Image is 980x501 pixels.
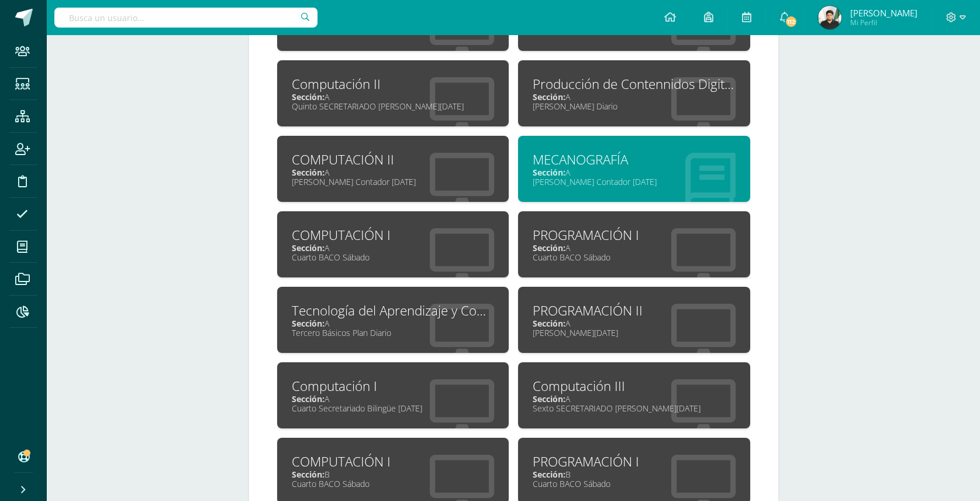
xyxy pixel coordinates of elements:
[518,287,750,353] a: PROGRAMACIÓN IISección:A[PERSON_NAME][DATE]
[277,362,509,428] a: Computación ISección:ACuarto Secretariado Bilingüe [DATE]
[277,136,509,202] a: COMPUTACIÓN IISección:A[PERSON_NAME] Contador [DATE]
[785,15,798,28] span: 112
[518,362,750,428] a: Computación IIISección:ASexto SECRETARIADO [PERSON_NAME][DATE]
[850,18,917,28] span: Mi Perfil
[533,327,736,338] div: [PERSON_NAME][DATE]
[292,91,495,102] div: A
[533,318,736,329] div: A
[533,318,565,329] span: Sección:
[292,393,325,404] span: Sección:
[533,469,565,480] span: Sección:
[292,167,325,178] span: Sección:
[533,452,736,471] div: PROGRAMACIÓN I
[533,167,736,178] div: A
[292,150,495,169] div: COMPUTACIÓN II
[292,469,495,480] div: B
[850,7,917,19] span: [PERSON_NAME]
[292,226,495,244] div: COMPUTACIÓN I
[292,452,495,471] div: COMPUTACIÓN I
[533,242,736,253] div: A
[533,75,736,93] div: Producción de Contennidos Digitales
[292,75,495,93] div: Computación II
[292,478,495,489] div: Cuarto BACO Sábado
[292,327,495,338] div: Tercero Básicos Plan Diario
[292,167,495,178] div: A
[292,242,325,253] span: Sección:
[292,318,495,329] div: A
[518,60,750,126] a: Producción de Contennidos DigitalesSección:A[PERSON_NAME] Diario
[533,226,736,244] div: PROGRAMACIÓN I
[277,211,509,277] a: COMPUTACIÓN ISección:ACuarto BACO Sábado
[533,393,565,404] span: Sección:
[533,167,565,178] span: Sección:
[292,469,325,480] span: Sección:
[533,91,736,102] div: A
[533,377,736,395] div: Computación III
[518,211,750,277] a: PROGRAMACIÓN ISección:ACuarto BACO Sábado
[292,252,495,263] div: Cuarto BACO Sábado
[533,150,736,169] div: MECANOGRAFÍA
[292,176,495,187] div: [PERSON_NAME] Contador [DATE]
[292,242,495,253] div: A
[533,393,736,404] div: A
[533,403,736,414] div: Sexto SECRETARIADO [PERSON_NAME][DATE]
[292,301,495,320] div: Tecnología del Aprendizaje y Comunicación
[277,287,509,353] a: Tecnología del Aprendizaje y ComunicaciónSección:ATercero Básicos Plan Diario
[292,393,495,404] div: A
[533,91,565,102] span: Sección:
[292,318,325,329] span: Sección:
[533,478,736,489] div: Cuarto BACO Sábado
[292,101,495,112] div: Quinto SECRETARIADO [PERSON_NAME][DATE]
[292,377,495,395] div: Computación I
[533,301,736,320] div: PROGRAMACIÓN II
[818,6,841,29] img: 333b0b311e30b8d47132d334b2cfd205.png
[533,176,736,187] div: [PERSON_NAME] Contador [DATE]
[533,242,565,253] span: Sección:
[292,91,325,102] span: Sección:
[533,469,736,480] div: B
[292,403,495,414] div: Cuarto Secretariado Bilingüe [DATE]
[518,136,750,202] a: MECANOGRAFÍASección:A[PERSON_NAME] Contador [DATE]
[54,8,318,28] input: Busca un usuario...
[277,60,509,126] a: Computación IISección:AQuinto SECRETARIADO [PERSON_NAME][DATE]
[533,252,736,263] div: Cuarto BACO Sábado
[533,101,736,112] div: [PERSON_NAME] Diario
